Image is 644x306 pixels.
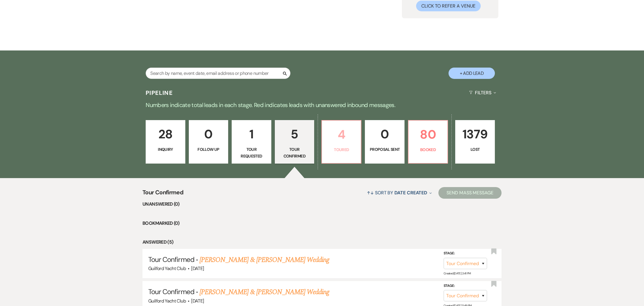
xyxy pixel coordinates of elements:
[148,287,194,296] span: Tour Confirmed
[149,124,181,144] p: 28
[200,255,329,265] a: [PERSON_NAME] & [PERSON_NAME] Wedding
[148,265,186,271] span: Guilford Yacht Club
[444,283,487,289] label: Stage:
[232,120,271,164] a: 1Tour Requested
[189,120,228,164] a: 0Follow Up
[146,89,173,97] h3: Pipeline
[114,100,530,110] p: Numbers indicate total leads in each stage. Red indicates leads with unanswered inbound messages.
[412,125,444,144] p: 80
[142,188,183,200] span: Tour Confirmed
[146,68,290,79] input: Search by name, event date, email address or phone number
[191,265,204,271] span: [DATE]
[365,120,404,164] a: 0Proposal Sent
[193,124,224,144] p: 0
[279,146,310,159] p: Tour Confirmed
[416,1,481,11] button: Click to Refer a Venue
[455,120,495,164] a: 1379Lost
[279,124,310,144] p: 5
[193,146,224,153] p: Follow Up
[148,298,186,304] span: Guilford Yacht Club
[325,146,357,153] p: Toured
[369,124,400,144] p: 0
[438,187,502,199] button: Send Mass Message
[365,185,434,200] button: Sort By Date Created
[146,120,185,164] a: 28Inquiry
[408,120,448,164] a: 80Booked
[367,190,374,196] span: ↑↓
[459,124,491,144] p: 1379
[142,200,502,208] li: Unanswered (0)
[142,238,502,246] li: Answered (5)
[149,146,181,153] p: Inquiry
[325,125,357,144] p: 4
[412,146,444,153] p: Booked
[191,298,204,304] span: [DATE]
[235,146,267,159] p: Tour Requested
[321,120,361,164] a: 4Toured
[200,287,329,297] a: [PERSON_NAME] & [PERSON_NAME] Wedding
[142,220,502,227] li: Bookmarked (0)
[449,68,495,79] button: + Add Lead
[394,190,427,196] span: Date Created
[459,146,491,153] p: Lost
[148,255,194,264] span: Tour Confirmed
[369,146,400,153] p: Proposal Sent
[467,85,498,100] button: Filters
[275,120,314,164] a: 5Tour Confirmed
[235,124,267,144] p: 1
[444,271,471,275] span: Created: [DATE] 3:41 PM
[444,250,487,257] label: Stage:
